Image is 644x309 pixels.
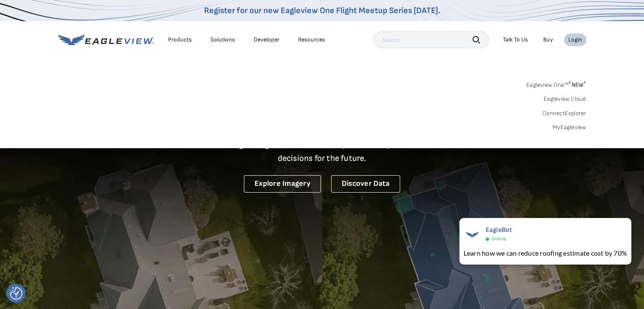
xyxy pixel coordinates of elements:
span: Online [491,236,506,242]
a: Explore Imagery [244,175,321,193]
div: Login [568,36,582,44]
div: Solutions [210,36,235,44]
img: Revisit consent button [10,287,22,300]
a: Register for our new Eagleview One Flight Meetup Series [DATE]. [204,6,440,16]
a: ConnectExplorer [542,110,586,117]
div: Products [168,36,192,44]
a: MyEagleview [553,124,586,131]
div: Learn how we can reduce roofing estimate cost by 70% [464,248,627,258]
a: Discover Data [331,175,400,193]
input: Search [373,31,489,48]
span: EagleBot [486,226,512,234]
img: EagleBot [464,226,481,243]
a: Developer [254,36,279,44]
div: Resources [298,36,325,44]
a: Buy [543,36,553,44]
a: Eagleview Cloud [544,95,586,103]
a: Eagleview One™*NEW* [526,79,586,88]
button: Consent Preferences [10,287,22,300]
div: Talk To Us [503,36,528,44]
span: NEW [569,81,586,88]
